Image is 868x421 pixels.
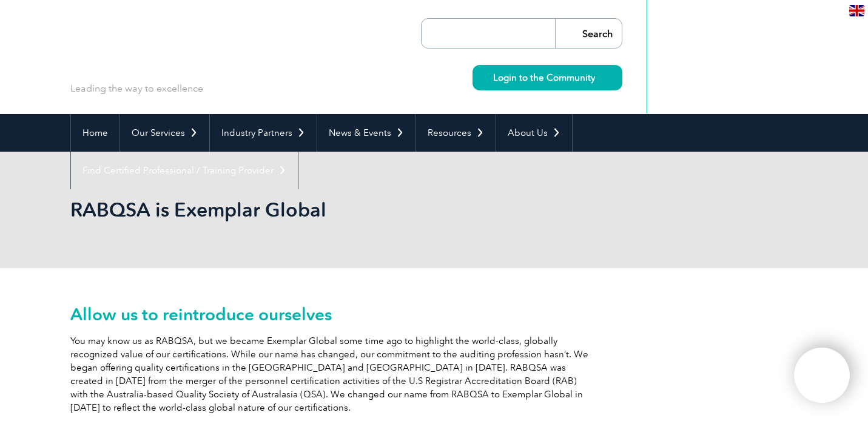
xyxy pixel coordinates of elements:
h2: Allow us to reintroduce ourselves [70,305,798,324]
h2: RABQSA is Exemplar Global [70,200,580,220]
a: Resources [416,114,496,152]
a: About Us [496,114,572,152]
input: Search [555,19,622,48]
a: Our Services [120,114,209,152]
img: svg+xml;nitro-empty-id=MTMyOToxMTY=-1;base64,PHN2ZyB2aWV3Qm94PSIwIDAgNDAwIDQwMCIgd2lkdGg9IjQwMCIg... [807,360,837,391]
p: Leading the way to excellence [70,82,203,95]
a: Find Certified Professional / Training Provider [71,152,298,189]
img: svg+xml;nitro-empty-id=MzU1OjIyMw==-1;base64,PHN2ZyB2aWV3Qm94PSIwIDAgMTEgMTEiIHdpZHRoPSIxMSIgaGVp... [595,74,602,81]
a: Login to the Community [473,65,622,90]
a: Industry Partners [210,114,317,152]
a: News & Events [317,114,415,152]
a: Home [71,114,119,152]
img: en [849,5,864,16]
p: You may know us as RABQSA, but we became Exemplar Global some time ago to highlight the world-cla... [70,334,798,414]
